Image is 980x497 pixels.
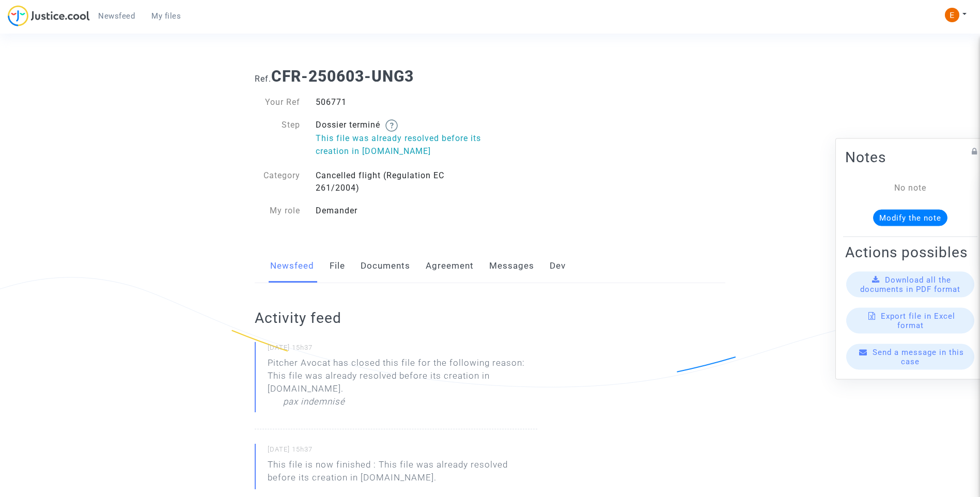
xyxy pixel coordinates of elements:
p: This file is now finished : This file was already resolved before its creation in [DOMAIN_NAME]. [268,458,537,489]
a: Newsfeed [90,8,143,24]
span: Ref. [255,74,271,84]
span: My files [151,11,181,21]
span: Send a message in this case [873,348,964,366]
a: My files [143,8,189,24]
a: Agreement [426,249,474,283]
p: pax indemnisé [283,395,345,413]
p: This file was already resolved before its creation in [DOMAIN_NAME] [316,132,483,158]
b: CFR-250603-UNG3 [271,67,414,85]
span: Newsfeed [98,11,135,21]
div: My role [247,205,308,217]
img: help.svg [385,119,398,132]
a: Dev [550,249,566,283]
span: Export file in Excel format [881,312,955,330]
a: Newsfeed [270,249,314,283]
img: jc-logo.svg [8,5,90,26]
a: Documents [361,249,410,283]
div: Cancelled flight (Regulation EC 261/2004) [308,169,490,194]
small: [DATE] 15h37 [268,343,537,356]
span: Download all the documents in PDF format [860,275,960,294]
h2: Activity feed [255,309,537,327]
h2: Actions possibles [845,243,975,261]
div: Pitcher Avocat has closed this file for the following reason: This file was already resolved befo... [268,356,537,413]
small: [DATE] 15h37 [268,445,537,458]
div: 506771 [308,96,490,108]
div: No note [861,182,960,194]
div: Category [247,169,308,194]
div: Step [247,119,308,159]
h2: Notes [845,148,975,166]
a: Messages [489,249,534,283]
div: Your Ref [247,96,308,108]
div: Dossier terminé [308,119,490,159]
img: ACg8ocIeiFvHKe4dA5oeRFd_CiCnuxWUEc1A2wYhRJE3TTWt=s96-c [945,8,959,22]
button: Modify the note [873,210,947,226]
a: File [330,249,345,283]
div: Demander [308,205,490,217]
